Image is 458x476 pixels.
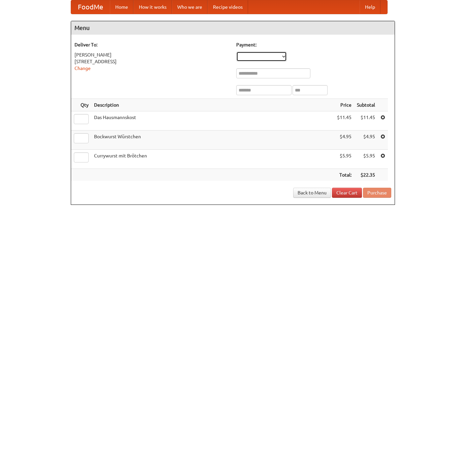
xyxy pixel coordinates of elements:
[334,111,354,131] td: $11.45
[74,58,230,65] div: [STREET_ADDRESS]
[91,131,334,150] td: Bockwurst Würstchen
[334,150,354,169] td: $5.95
[354,150,378,169] td: $5.95
[354,99,378,111] th: Subtotal
[172,0,208,14] a: Who we are
[236,41,391,48] h5: Payment:
[110,0,133,14] a: Home
[293,188,331,198] a: Back to Menu
[208,0,248,14] a: Recipe videos
[71,21,395,35] h4: Menu
[354,111,378,131] td: $11.45
[334,169,354,181] th: Total:
[334,99,354,111] th: Price
[332,188,362,198] a: Clear Cart
[91,99,334,111] th: Description
[91,150,334,169] td: Currywurst mit Brötchen
[334,131,354,150] td: $4.95
[74,51,230,58] div: [PERSON_NAME]
[354,169,378,181] th: $22.35
[74,41,230,48] h5: Deliver To:
[363,188,391,198] button: Purchase
[360,0,380,14] a: Help
[71,99,91,111] th: Qty
[74,66,91,71] a: Change
[133,0,172,14] a: How it works
[354,131,378,150] td: $4.95
[91,111,334,131] td: Das Hausmannskost
[71,0,110,14] a: FoodMe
